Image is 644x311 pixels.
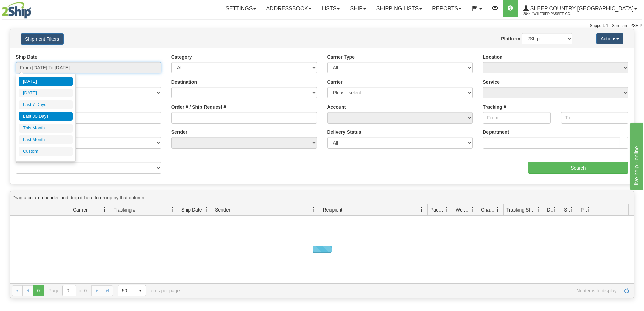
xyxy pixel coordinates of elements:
a: Sleep Country [GEOGRAPHIC_DATA] 2044 / Wilfried.Passee-Coutrin [518,0,642,17]
li: Last 7 Days [19,100,73,109]
label: Carrier [327,79,343,85]
label: Delivery Status [327,129,361,135]
span: Shipment Issues [564,206,570,213]
label: Category [171,53,192,60]
a: Recipient filter column settings [416,204,427,215]
a: Carrier filter column settings [99,204,111,215]
label: Department [483,129,509,135]
span: Page sizes drop down [118,285,146,296]
span: items per page [118,285,180,296]
input: Search [528,162,628,174]
input: From [483,112,550,124]
span: Sleep Country [GEOGRAPHIC_DATA] [529,6,634,12]
li: [DATE] [19,77,73,86]
img: logo2044.jpg [2,2,31,19]
label: Order # / Ship Request # [171,104,226,110]
button: Shipment Filters [21,33,64,45]
span: Sender [215,206,230,213]
span: Weight [456,206,470,213]
a: Ship Date filter column settings [200,204,212,215]
a: Lists [316,0,345,17]
a: Charge filter column settings [492,204,503,215]
span: No items to display [189,288,617,293]
a: Ship [345,0,371,17]
span: Packages [430,206,445,213]
span: Charge [481,206,495,213]
span: Ship Date [181,206,202,213]
label: Account [327,104,346,110]
a: Reports [427,0,467,17]
span: Tracking Status [506,206,536,213]
label: Tracking # [483,104,506,110]
a: Addressbook [261,0,316,17]
label: Location [483,53,502,60]
li: This Month [19,124,73,133]
label: Carrier Type [327,53,355,60]
span: select [135,285,146,296]
a: Tracking Status filter column settings [532,204,544,215]
a: Pickup Status filter column settings [583,204,595,215]
span: Page of 0 [49,285,87,296]
a: Shipping lists [371,0,427,17]
span: 50 [122,287,131,294]
span: Recipient [323,206,342,213]
a: Weight filter column settings [467,204,478,215]
a: Refresh [621,285,632,296]
a: Packages filter column settings [441,204,453,215]
span: Tracking # [114,206,136,213]
input: To [561,112,628,124]
div: live help - online [5,4,63,12]
span: Pickup Status [581,206,587,213]
li: [DATE] [19,89,73,98]
a: Delivery Status filter column settings [549,204,561,215]
a: Settings [220,0,261,17]
label: Service [483,79,500,85]
a: Tracking # filter column settings [167,204,178,215]
a: Sender filter column settings [308,204,320,215]
a: Shipment Issues filter column settings [566,204,578,215]
li: Last 30 Days [19,112,73,121]
label: Sender [171,129,187,135]
iframe: chat widget [628,121,643,190]
li: Last Month [19,135,73,145]
label: Platform [501,35,520,42]
div: Support: 1 - 855 - 55 - 2SHIP [2,23,642,29]
span: 2044 / Wilfried.Passee-Coutrin [523,10,574,17]
span: Carrier [73,206,88,213]
li: Custom [19,147,73,156]
div: grid grouping header [10,191,634,204]
button: Actions [596,33,623,44]
span: Page 0 [33,285,44,296]
span: Delivery Status [547,206,553,213]
label: Ship Date [16,53,38,60]
label: Destination [171,79,197,85]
